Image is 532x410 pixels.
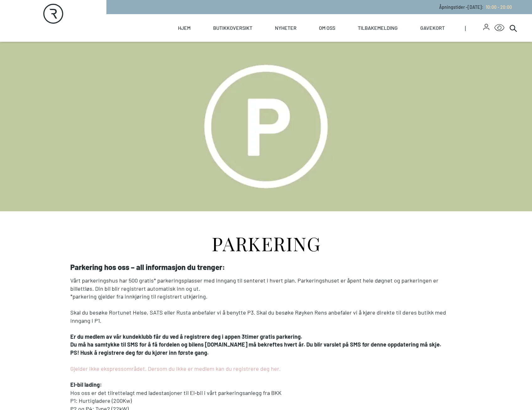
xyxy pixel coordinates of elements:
p: P1: Hurtigladere (200Kw) [70,397,462,405]
a: Gavekort [420,14,445,42]
span: 10:00 - 20:00 [486,4,512,10]
p: Hos oss er det tilrettelagt med ladestasjoner til El-bil i vårt parkeringsanlegg fra BKK [70,389,462,397]
span: | [465,14,483,42]
h1: PARKERING [70,229,462,253]
button: Open Accessibility Menu [494,23,504,33]
a: Butikkoversikt [213,14,252,42]
strong: El-bil lading: [70,381,102,388]
a: Nyheter [275,14,297,42]
strong: Du må ha samtykke til SMS for å få fordelen og bilens [DOMAIN_NAME] må bekreftes hvert år. Du bli... [70,341,441,348]
strong: Er du medlem av vår kundeklubb får du ved å registrere deg i appen 3timer gratis parkering. [70,333,302,340]
a: 10:00 - 20:00 [483,4,512,10]
a: Gjelder ikke ekspressområdet. Dersom du ikke er medlem kan du registrere deg her. [70,365,281,372]
a: Hjem [178,14,191,42]
p: Vårt parkeringshus har 500 gratis* parkeringsplasser med inngang til senteret i hvert plan. Parke... [70,277,462,293]
p: Åpningstider - [DATE] : [439,4,512,10]
a: Om oss [319,14,335,42]
p: Skal du besøke Rortunet Helse, SATS eller Rusta anbefaler vi å benytte P3. Skal du besøke Røyken ... [70,309,462,325]
strong: PS! Husk å registrere deg før du kjører inn første gang. [70,349,209,356]
p: *parkering gjelder fra innkjøring til registrert utkjøring. [70,293,462,301]
h3: Parkering hos oss – all informasjon du trenger: [70,263,462,272]
a: Tilbakemelding [358,14,398,42]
